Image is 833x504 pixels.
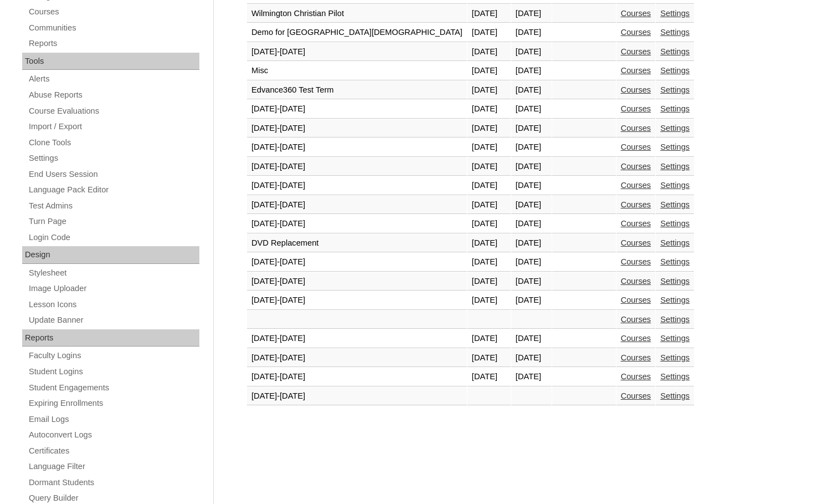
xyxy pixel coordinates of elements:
[467,138,511,157] td: [DATE]
[28,266,199,280] a: Stylesheet
[247,368,467,386] td: [DATE]-[DATE]
[28,313,199,327] a: Update Banner
[467,196,511,215] td: [DATE]
[247,196,467,215] td: [DATE]-[DATE]
[28,231,199,245] a: Login Code
[660,66,690,75] a: Settings
[511,234,552,253] td: [DATE]
[621,162,651,171] a: Courses
[511,62,552,80] td: [DATE]
[511,23,552,42] td: [DATE]
[660,47,690,56] a: Settings
[511,119,552,138] td: [DATE]
[247,43,467,62] td: [DATE]-[DATE]
[28,282,199,296] a: Image Uploader
[28,365,199,379] a: Student Logins
[28,120,199,134] a: Import / Export
[467,62,511,80] td: [DATE]
[247,349,467,368] td: [DATE]-[DATE]
[467,329,511,348] td: [DATE]
[660,219,690,228] a: Settings
[621,104,651,113] a: Courses
[28,444,199,458] a: Certificates
[660,315,690,324] a: Settings
[511,157,552,176] td: [DATE]
[511,176,552,195] td: [DATE]
[660,296,690,304] a: Settings
[511,81,552,100] td: [DATE]
[247,215,467,233] td: [DATE]-[DATE]
[660,200,690,209] a: Settings
[247,23,467,42] td: Demo for [GEOGRAPHIC_DATA][DEMOGRAPHIC_DATA]
[22,329,199,347] div: Reports
[660,181,690,190] a: Settings
[247,62,467,80] td: Misc
[467,368,511,386] td: [DATE]
[621,334,651,343] a: Courses
[511,100,552,119] td: [DATE]
[28,151,199,165] a: Settings
[467,272,511,291] td: [DATE]
[247,119,467,138] td: [DATE]-[DATE]
[621,315,651,324] a: Courses
[660,257,690,266] a: Settings
[467,291,511,310] td: [DATE]
[467,81,511,100] td: [DATE]
[247,157,467,176] td: [DATE]-[DATE]
[467,157,511,176] td: [DATE]
[28,88,199,102] a: Abuse Reports
[28,183,199,197] a: Language Pack Editor
[621,9,651,18] a: Courses
[621,353,651,362] a: Courses
[511,368,552,386] td: [DATE]
[28,136,199,150] a: Clone Tools
[28,37,199,50] a: Reports
[467,43,511,62] td: [DATE]
[28,199,199,213] a: Test Admins
[621,66,651,75] a: Courses
[660,238,690,247] a: Settings
[247,253,467,272] td: [DATE]-[DATE]
[28,104,199,118] a: Course Evaluations
[621,238,651,247] a: Courses
[467,23,511,42] td: [DATE]
[660,334,690,343] a: Settings
[28,381,199,395] a: Student Engagements
[28,21,199,35] a: Communities
[621,28,651,37] a: Courses
[28,396,199,410] a: Expiring Enrollments
[660,28,690,37] a: Settings
[621,142,651,151] a: Courses
[28,298,199,312] a: Lesson Icons
[22,246,199,264] div: Design
[467,234,511,253] td: [DATE]
[511,4,552,23] td: [DATE]
[28,460,199,474] a: Language Filter
[28,428,199,442] a: Autoconvert Logs
[511,43,552,62] td: [DATE]
[467,119,511,138] td: [DATE]
[660,372,690,381] a: Settings
[511,215,552,233] td: [DATE]
[467,4,511,23] td: [DATE]
[660,124,690,133] a: Settings
[28,167,199,181] a: End Users Session
[621,181,651,190] a: Courses
[660,9,690,18] a: Settings
[28,72,199,86] a: Alerts
[28,5,199,19] a: Courses
[467,215,511,233] td: [DATE]
[621,257,651,266] a: Courses
[621,391,651,400] a: Courses
[621,296,651,304] a: Courses
[660,391,690,400] a: Settings
[467,349,511,368] td: [DATE]
[247,329,467,348] td: [DATE]-[DATE]
[247,291,467,310] td: [DATE]-[DATE]
[621,219,651,228] a: Courses
[247,138,467,157] td: [DATE]-[DATE]
[660,162,690,171] a: Settings
[660,104,690,113] a: Settings
[511,138,552,157] td: [DATE]
[247,234,467,253] td: DVD Replacement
